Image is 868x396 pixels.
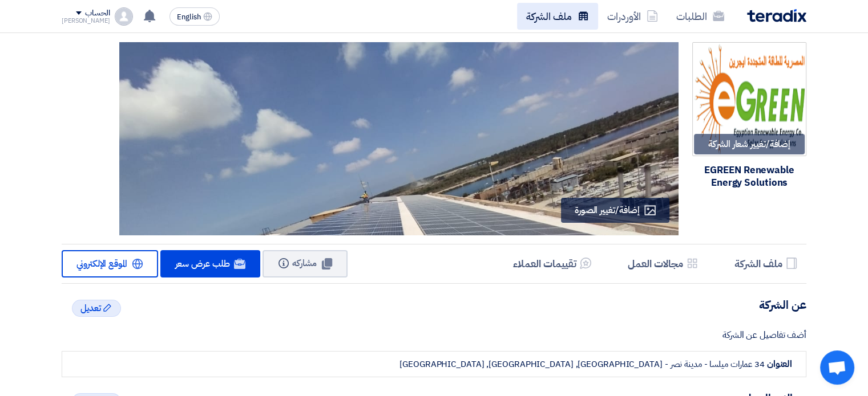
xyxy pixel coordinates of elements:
[76,257,127,271] span: الموقع الإلكتروني
[667,3,733,30] a: الطلبات
[820,350,854,385] a: Open chat
[628,257,683,270] h5: مجالات العمل
[575,203,640,217] span: إضافة/تغيير الصورة
[692,164,806,189] div: EGREEN Renewable Energy Solutions
[175,257,230,271] span: طلب عرض سعر
[80,301,101,315] span: تعديل
[517,3,598,30] a: ملف الشركة
[747,9,806,22] img: Teradix logo
[177,13,201,21] span: English
[399,358,765,371] div: 34 عمارات ميلسا - مدينة نصر - [GEOGRAPHIC_DATA], [GEOGRAPHIC_DATA], [GEOGRAPHIC_DATA]
[767,357,792,371] strong: العنوان
[598,3,667,30] a: الأوردرات
[62,18,110,24] div: [PERSON_NAME]
[115,7,133,26] img: profile_test.png
[160,250,261,277] a: طلب عرض سعر
[169,7,220,26] button: English
[263,250,348,277] button: مشاركه
[62,297,806,312] h4: عن الشركة
[292,256,317,270] span: مشاركه
[85,9,110,18] div: الحساب
[62,250,158,277] a: الموقع الإلكتروني
[62,328,806,342] div: أضف تفاصيل عن الشركة
[734,257,782,270] h5: ملف الشركة
[694,134,805,154] div: إضافة/تغيير شعار الشركة
[513,257,576,270] h5: تقييمات العملاء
